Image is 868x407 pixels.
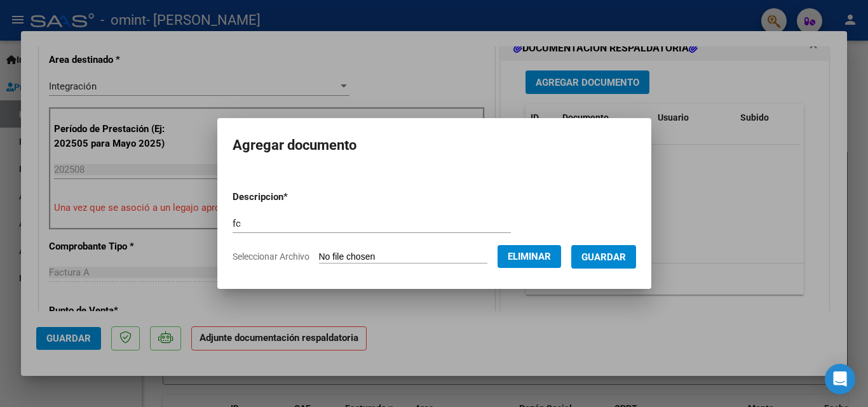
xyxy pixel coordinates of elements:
[233,251,309,262] span: Seleccionar Archivo
[508,251,551,262] span: Eliminar
[233,190,354,204] p: Descripcion
[571,245,636,269] button: Guardar
[581,251,626,263] span: Guardar
[498,245,561,268] button: Eliminar
[825,364,855,394] div: Open Intercom Messenger
[233,133,636,157] h2: Agregar documento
